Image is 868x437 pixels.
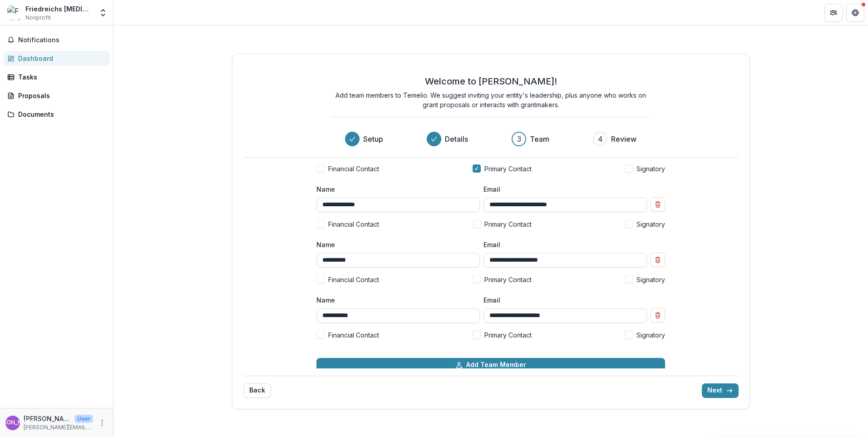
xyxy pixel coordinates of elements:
span: Primary Contact [484,330,532,340]
button: More [97,417,108,428]
button: Back [243,383,271,398]
h3: Team [530,134,549,144]
button: Remove team member [651,308,665,323]
div: 4 [598,134,603,144]
div: 3 [517,134,521,144]
button: Add Team Member [316,358,665,372]
h2: Welcome to [PERSON_NAME]! [425,76,557,87]
p: User [74,415,93,423]
label: Email [483,295,641,305]
span: Nonprofit [25,14,51,22]
label: Email [483,240,641,249]
span: Financial Contact [328,164,379,174]
div: Documents [18,109,102,119]
a: Tasks [4,70,109,84]
a: Dashboard [4,51,109,66]
div: Progress [345,132,636,146]
button: Get Help [846,4,864,22]
span: Financial Contact [328,330,379,340]
p: [PERSON_NAME] [24,414,71,423]
span: Signatory [636,330,665,340]
div: Proposals [18,91,102,100]
span: Financial Contact [328,275,379,284]
div: Tasks [18,72,102,82]
button: Open entity switcher [97,4,109,22]
div: Friedreichs [MEDICAL_DATA] Research Alliance [25,4,93,14]
label: Name [316,240,474,249]
span: Primary Contact [484,275,532,284]
p: Add team members to Temelio. We suggest inviting your entity's leadership, plus anyone who works ... [332,90,650,109]
p: [PERSON_NAME][EMAIL_ADDRESS][PERSON_NAME][DOMAIN_NAME] [24,423,93,432]
h3: Setup [363,134,383,144]
button: Partners [824,4,843,22]
button: Remove team member [651,253,665,267]
label: Name [316,184,474,194]
button: Remove team member [651,197,665,212]
span: Primary Contact [484,219,532,229]
a: Proposals [4,88,109,103]
span: Notifications [18,36,106,44]
label: Name [316,295,474,305]
h3: Review [611,134,636,144]
div: Dashboard [18,54,102,63]
span: Signatory [636,275,665,284]
img: Friedreichs Ataxia Research Alliance [7,5,22,20]
h3: Details [445,134,468,144]
span: Primary Contact [484,164,532,174]
button: Notifications [4,33,109,47]
span: Signatory [636,219,665,229]
button: Next [702,383,739,398]
label: Email [483,184,641,194]
span: Signatory [636,164,665,174]
a: Documents [4,107,109,122]
span: Financial Contact [328,219,379,229]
